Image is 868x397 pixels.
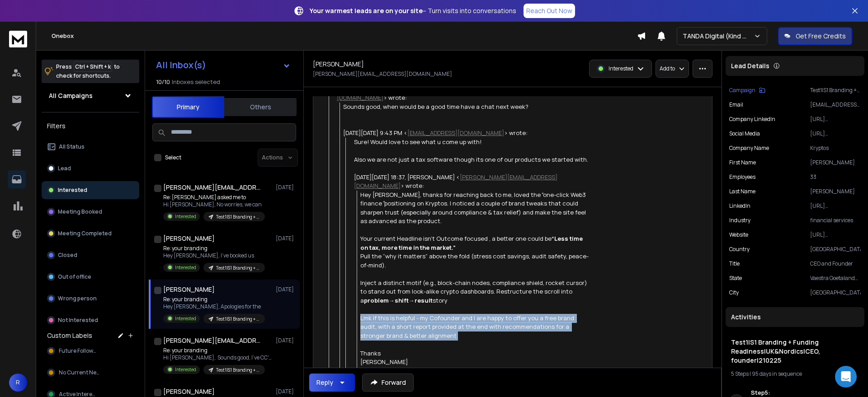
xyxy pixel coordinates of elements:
h1: All Inbox(s) [156,61,206,70]
p: [DATE] [276,337,296,344]
p: Company LinkedIn [729,116,775,123]
p: – Turn visits into conversations [310,6,516,15]
p: [GEOGRAPHIC_DATA] [810,246,861,253]
button: R [9,374,27,392]
button: Not Interested [42,311,139,329]
h1: [PERSON_NAME] [313,60,364,69]
button: All Campaigns [42,87,139,105]
p: Interested [58,187,87,194]
div: Hey [PERSON_NAME], thanks for reaching back to me, loved the one-click Web3 finance positioning o... [360,191,590,376]
p: Vaestra Goetaland County [810,275,861,282]
p: Press to check for shortcuts. [56,62,120,80]
p: Closed [58,252,77,259]
h1: [PERSON_NAME][EMAIL_ADDRESS][DOMAIN_NAME] [163,336,263,345]
p: CEO and Founder [810,260,861,267]
p: [URL][DOMAIN_NAME] [810,202,861,210]
p: Kryptos [810,145,861,152]
p: All Status [59,143,85,150]
p: Test1|S1 Branding + Funding Readiness|UK&Nordics|CEO, founder|210225 [216,214,259,220]
span: 5 Steps [731,370,749,378]
p: Meeting Booked [58,208,102,215]
span: Future Followup [59,347,99,355]
p: Get Free Credits [796,32,846,41]
p: Interested [175,366,196,373]
p: [DATE] [276,388,296,395]
div: Reply [316,378,333,387]
h1: Test1|S1 Branding + Funding Readiness|UK&Nordics|CEO, founder|210225 [731,338,859,365]
p: First Name [729,159,756,166]
p: [DATE] [276,286,296,293]
span: Ctrl + Shift + k [74,61,112,72]
p: Country [729,246,750,253]
p: Hi [PERSON_NAME], No worries, we can [163,201,265,208]
p: Website [729,231,748,238]
p: Test1|S1 Branding + Funding Readiness|UK&Nordics|CEO, founder|210225 [216,316,259,322]
p: Industry [729,217,750,224]
h1: Onebox [52,32,637,41]
p: Meeting Completed [58,230,112,237]
button: Closed [42,246,139,264]
p: Add to [660,65,675,72]
h1: [PERSON_NAME][EMAIL_ADDRESS][DOMAIN_NAME] [163,183,263,192]
button: Meeting Completed [42,224,139,243]
button: Future Followup [42,342,139,360]
button: Wrong person [42,290,139,308]
button: Interested [42,181,139,199]
p: [PERSON_NAME] [810,159,861,166]
p: [PERSON_NAME][EMAIL_ADDRESS][DOMAIN_NAME] [313,70,452,78]
button: Reply [309,374,355,392]
p: Interested [175,315,196,322]
p: [URL][DOMAIN_NAME] [810,130,861,137]
p: LinkedIn [729,202,750,210]
p: [URL][DOMAIN_NAME] [810,231,861,238]
p: TANDA Digital (Kind Studio) [683,32,754,41]
p: Last Name [729,188,755,195]
p: [URL][DOMAIN_NAME] [810,116,861,123]
div: [DATE][DATE] 18:37, [PERSON_NAME] < > wrote: [354,173,590,191]
span: 95 days in sequence [752,370,802,378]
p: Not Interested [58,317,98,324]
a: [PERSON_NAME][EMAIL_ADDRESS][DOMAIN_NAME] [354,173,557,190]
em: “ [541,191,543,199]
p: Wrong person [58,295,97,302]
p: Company Name [729,145,769,152]
div: | [731,370,859,378]
a: [EMAIL_ADDRESS][DOMAIN_NAME] [407,129,504,137]
p: Campaign [729,87,755,94]
p: Lead [58,165,71,172]
p: Test1|S1 Branding + Funding Readiness|UK&Nordics|CEO, founder|210225 [810,87,861,94]
p: Re: your branding [163,296,265,303]
span: No Current Need [59,369,103,376]
p: 33 [810,173,861,181]
p: Re: your branding [163,245,265,252]
em: ” [382,199,384,207]
p: Interested [609,65,633,72]
p: Interested [175,213,196,220]
div: Open Intercom Messenger [835,366,857,388]
span: 10 / 10 [156,78,170,87]
button: Primary [152,96,224,118]
button: Forward [362,374,414,392]
p: City [729,289,739,296]
button: Others [224,97,297,117]
button: No Current Need [42,364,139,382]
button: Out of office [42,268,139,286]
p: Hey [PERSON_NAME], I’ve booked us [163,252,265,259]
button: Lead [42,159,139,177]
h3: Custom Labels [47,331,92,340]
a: Reach Out Now [524,4,575,18]
p: Lead Details [731,61,769,70]
p: State [729,275,742,282]
p: Out of office [58,273,91,280]
p: Test1|S1 Branding + Funding Readiness|UK&Nordics|CEO, founder|210225 [216,265,259,271]
p: [DATE] [276,184,296,191]
p: Reach Out Now [526,6,572,15]
h1: [PERSON_NAME] [163,234,215,243]
button: All Status [42,138,139,156]
p: Re: your branding [163,347,272,354]
p: Interested [175,264,196,271]
img: logo [9,31,27,47]
p: [PERSON_NAME] [810,188,861,195]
